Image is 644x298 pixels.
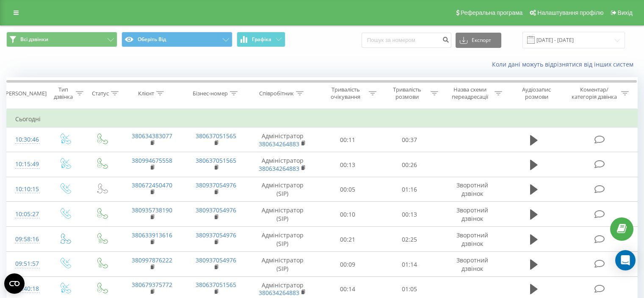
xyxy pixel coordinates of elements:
[6,32,117,47] button: Всі дзвінки
[572,86,617,100] font: Коментар/категорія дзвінка
[456,206,488,223] font: Зворотний дзвінок
[196,231,236,239] a: 380937054976
[122,32,232,47] button: Оберіть Від
[15,210,39,218] font: 10:05:27
[4,89,47,97] font: [PERSON_NAME]
[492,60,633,68] font: Коли дані можуть відрізнятися від інших систем
[537,9,603,16] font: Налаштування профілю
[402,260,417,268] font: 01:14
[262,256,304,273] font: Адміністратор (SIP)
[196,256,236,264] a: 380937054976
[618,9,633,16] font: Вихід
[522,86,551,100] font: Аудіозапис розмови
[15,135,39,143] font: 10:30:46
[138,89,154,97] font: Клієнт
[340,235,355,243] font: 00:21
[456,33,501,48] button: Експорт
[393,86,421,100] font: Тривалість розмови
[15,115,41,123] font: Сьогодні
[259,289,299,297] a: 380634264883
[132,132,172,140] a: 380634383077
[340,185,355,193] font: 00:05
[402,210,417,218] font: 00:13
[452,86,488,100] font: Назва схеми переадресації
[340,136,355,144] font: 00:11
[331,86,360,100] font: Тривалість очікування
[259,140,299,148] a: 380634264883
[362,33,451,48] input: Пошук за номером
[196,281,236,289] a: 380637051565
[4,273,25,294] button: Відкрити віджет CMP
[132,181,172,189] a: 380672450470
[340,260,355,268] font: 00:09
[340,161,355,169] font: 00:13
[132,156,172,164] a: 380994675558
[259,164,299,173] a: 380634264883
[54,86,73,100] font: Тип дзвінка
[472,36,491,44] font: Експорт
[92,89,109,97] font: Статус
[340,285,355,293] font: 00:14
[262,281,304,289] font: Адміністратор
[456,256,488,273] font: Зворотний дзвінок
[15,259,39,267] font: 09:51:57
[259,89,294,97] font: Співробітник
[15,185,39,193] font: 10:10:15
[15,284,39,292] font: 09:40:18
[196,156,236,164] a: 380637051565
[138,36,166,43] font: Оберіть Від
[492,60,638,68] a: Коли дані можуть відрізнятися від інших систем
[402,185,417,193] font: 01:16
[456,181,488,198] font: Зворотний дзвінок
[252,36,271,43] font: Графіка
[15,235,39,243] font: 09:58:16
[340,210,355,218] font: 00:10
[402,136,417,144] font: 00:37
[132,281,172,289] a: 380679375772
[196,132,236,140] a: 380637051565
[262,132,304,140] font: Адміністратор
[402,235,417,243] font: 02:25
[237,32,285,47] button: Графіка
[262,181,304,198] font: Адміністратор (SIP)
[615,250,636,270] div: Відкрити Intercom Messenger
[196,181,236,189] a: 380937054976
[132,206,172,214] a: 380935738190
[456,231,488,248] font: Зворотний дзвінок
[402,161,417,169] font: 00:26
[262,231,304,248] font: Адміністратор (SIP)
[262,157,304,165] font: Адміністратор
[132,231,172,239] a: 380633913616
[15,160,39,168] font: 10:15:49
[196,206,236,214] a: 380937054976
[461,9,523,16] font: Реферальна програма
[402,285,417,293] font: 01:05
[262,206,304,223] font: Адміністратор (SIP)
[132,256,172,264] a: 380997876222
[20,36,48,43] font: Всі дзвінки
[193,89,228,97] font: Бізнес-номер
